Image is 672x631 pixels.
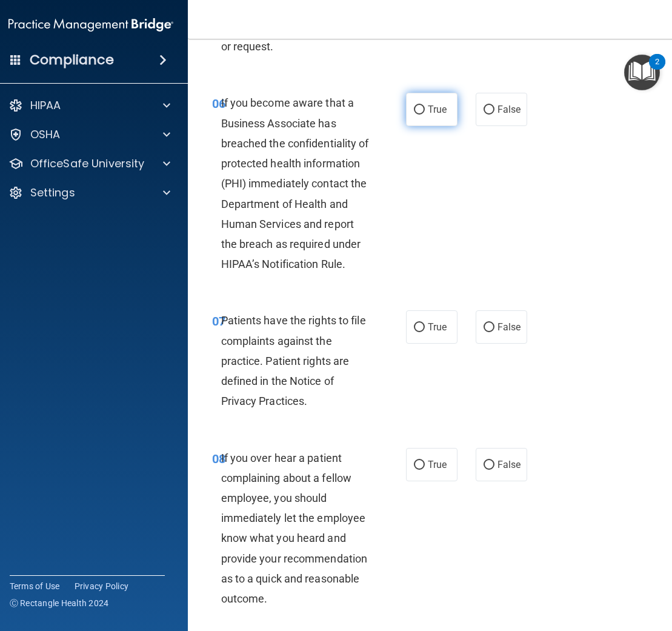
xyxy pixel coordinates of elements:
[8,185,170,200] a: Settings
[497,104,521,115] span: False
[428,459,447,470] span: True
[30,185,75,200] p: Settings
[212,96,225,111] span: 06
[497,321,521,333] span: False
[624,55,660,90] button: Open Resource Center, 2 new notifications
[484,461,494,470] input: False
[484,323,494,332] input: False
[10,580,60,592] a: Terms of Use
[428,321,447,333] span: True
[30,127,61,142] p: OSHA
[611,547,657,593] iframe: Drift Widget Chat Controller
[221,96,369,270] span: If you become aware that a Business Associate has breached the confidentiality of protected healt...
[8,156,170,171] a: OfficeSafe University
[10,597,109,609] span: Ⓒ Rectangle Health 2024
[8,98,170,113] a: HIPAA
[484,105,494,115] input: False
[212,452,225,466] span: 08
[414,461,425,470] input: True
[212,314,225,329] span: 07
[8,127,170,142] a: OSHA
[30,52,114,68] h4: Compliance
[221,314,366,407] span: Patients have the rights to file complaints against the practice. Patient rights are defined in t...
[414,323,425,332] input: True
[428,104,447,115] span: True
[8,13,173,37] img: PMB logo
[75,580,129,592] a: Privacy Policy
[497,459,521,470] span: False
[30,156,145,171] p: OfficeSafe University
[414,105,425,115] input: True
[30,98,61,113] p: HIPAA
[221,452,368,606] span: If you over hear a patient complaining about a fellow employee, you should immediately let the em...
[655,62,659,78] div: 2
